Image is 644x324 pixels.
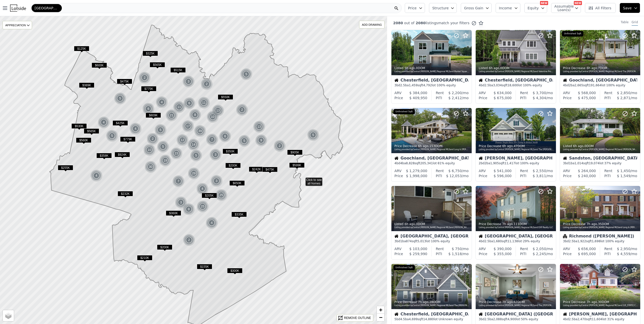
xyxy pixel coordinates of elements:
div: $475K [262,167,278,174]
img: g1.png [198,97,210,109]
span: $ 1,549 [617,174,630,178]
div: 6 [183,97,195,109]
div: 4 [206,217,218,229]
span: $ 384,000 [409,91,427,95]
time: 2025-08-12 10:59 [405,222,415,226]
span: Structure [432,6,448,11]
span: 18,600 [507,84,518,87]
div: Unfinished Sqft [393,109,415,115]
span: 2,665 [575,84,583,87]
img: g1.png [114,92,126,104]
div: ARV [563,168,570,173]
img: g1.png [106,130,118,142]
div: /mo [611,95,637,100]
a: Listed 6h ago,0DOMListing provided byCentral [PERSON_NAME] Regional MLSand Valentine PropertiesHo... [475,30,556,104]
div: ARV [394,168,401,173]
time: 2025-08-12 11:04 [418,144,428,148]
span: 205,341 [420,161,433,165]
img: g1.png [210,175,223,187]
div: /mo [442,173,469,178]
span: 19,074 [589,161,599,165]
span: Gross Gain [464,6,483,11]
span: $ 2,200 [448,91,462,95]
div: $565K [150,62,165,69]
img: g1.png [212,104,224,117]
img: g1.png [182,120,194,132]
span: $ 475,000 [578,96,596,100]
div: Price Decrease , 153 DOM [394,144,469,148]
div: Rent [520,168,528,173]
span: $565K [150,62,165,67]
div: 25 [215,189,227,201]
div: $425K [113,120,128,128]
time: 2025-08-12 10:18 [586,222,597,226]
img: g1.png [187,139,200,151]
div: 7 [206,133,218,146]
div: $325K [143,51,158,58]
div: Listing provided by Central [PERSON_NAME] Regional MLS and Long & [PERSON_NAME] REALTORS [563,226,638,229]
img: g1.png [206,133,218,146]
div: 23 [170,147,182,159]
div: Unfinished Sqft [562,31,583,37]
div: 10 [207,111,219,123]
div: Rent [604,90,612,95]
div: $335K [231,212,247,219]
div: 2 [236,104,248,116]
img: g1.png [307,129,319,141]
div: PITI [520,173,526,178]
div: PITI [604,173,611,178]
img: House [563,78,567,82]
div: 14 [187,139,200,151]
div: $475K [117,79,132,86]
span: $565K [84,128,99,134]
span: $389K [79,83,94,88]
span: $205K [202,193,217,198]
div: Price Decrease , 35 DOM [563,222,638,226]
a: Listed 6h ago,0DOMListing provided byCentral [PERSON_NAME] Regional MLSand [PERSON_NAME] RealtyHo... [391,186,471,260]
div: [PERSON_NAME], [GEOGRAPHIC_DATA] [479,156,553,161]
img: g1.png [209,149,222,161]
div: Goochland, [GEOGRAPHIC_DATA] [394,156,469,161]
div: Listing provided by Central [PERSON_NAME] Regional MLS and Long & [PERSON_NAME] REALTORS [394,148,469,151]
div: PITI [436,95,442,100]
img: g1.png [166,109,178,121]
div: 12 [176,134,189,146]
div: Listing provided by Central [PERSON_NAME] Regional MLS and Valentine Properties [479,70,553,73]
img: g1.png [175,196,187,208]
div: 4 [98,116,110,128]
span: $ 12,053 [446,174,462,178]
div: $550K [218,94,233,102]
div: Listing provided by Central [PERSON_NAME] Regional MLS and [PERSON_NAME] Realty [394,226,469,229]
div: 8 [189,109,201,121]
div: 11 [173,101,185,113]
div: Listed , 0 DOM [479,66,553,70]
span: $ 2,850 [617,91,630,95]
div: $350K [223,149,238,156]
div: /mo [442,95,469,100]
span: 8,828 [406,161,415,165]
span: $905K [287,150,303,155]
div: Price [479,173,487,178]
img: g1.png [219,130,231,142]
div: /mo [526,95,553,100]
div: Listing provided by Central [PERSON_NAME] Regional MLS and EXP Realty LLC [479,226,553,229]
div: Chesterfield, [GEOGRAPHIC_DATA] [479,78,553,83]
div: 5 [238,135,250,147]
span: $515K [170,67,186,73]
span: $ 2,871 [617,96,630,100]
div: ARV [563,90,570,95]
span: $232K [118,191,133,196]
div: 11 [198,97,210,109]
span: $425K [113,120,128,126]
button: Price [405,3,425,13]
div: 25 [197,200,209,212]
div: $565K [84,128,99,136]
img: g1.png [182,75,195,88]
div: /mo [526,173,553,178]
div: Price Decrease , 47 DOM [479,144,553,148]
div: $809K [146,113,161,120]
div: 13 [253,121,265,133]
div: 30 [145,161,157,173]
div: $200K [225,163,241,170]
span: $779K [120,137,136,142]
